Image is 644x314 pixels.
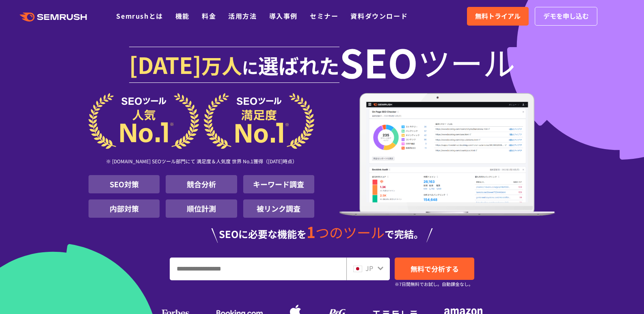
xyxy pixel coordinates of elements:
span: 無料トライアル [475,11,521,22]
small: ※7日間無料でお試し。自動課金なし。 [395,280,473,288]
li: 内部対策 [89,199,160,218]
span: [DATE] [129,48,201,80]
a: 機能 [175,11,190,21]
a: セミナー [310,11,338,21]
li: 競合分析 [166,175,237,193]
a: 無料で分析する [395,258,474,280]
span: デモを申し込む [543,11,589,22]
input: URL、キーワードを入力してください [170,258,346,280]
span: 選ばれた [258,50,339,80]
a: 資料ダウンロード [350,11,408,21]
a: デモを申し込む [535,7,597,26]
span: つのツール [316,222,385,242]
span: 無料で分析する [411,264,459,274]
span: JP [365,263,373,273]
span: に [242,55,258,79]
li: 被リンク調査 [243,199,314,218]
a: 導入事例 [269,11,298,21]
span: SEO [339,45,418,78]
a: 活用方法 [228,11,257,21]
span: 万人 [201,50,242,80]
li: SEO対策 [89,175,160,193]
span: で完結。 [385,227,424,241]
div: SEOに必要な機能を [89,224,555,243]
li: キーワード調査 [243,175,314,193]
a: 無料トライアル [467,7,529,26]
span: 1 [307,221,316,243]
li: 順位計測 [166,199,237,218]
span: ツール [418,45,515,78]
div: ※ [DOMAIN_NAME] SEOツール部門にて 満足度＆人気度 世界 No.1獲得（[DATE]時点） [89,149,314,175]
a: 料金 [202,11,216,21]
a: Semrushとは [116,11,163,21]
